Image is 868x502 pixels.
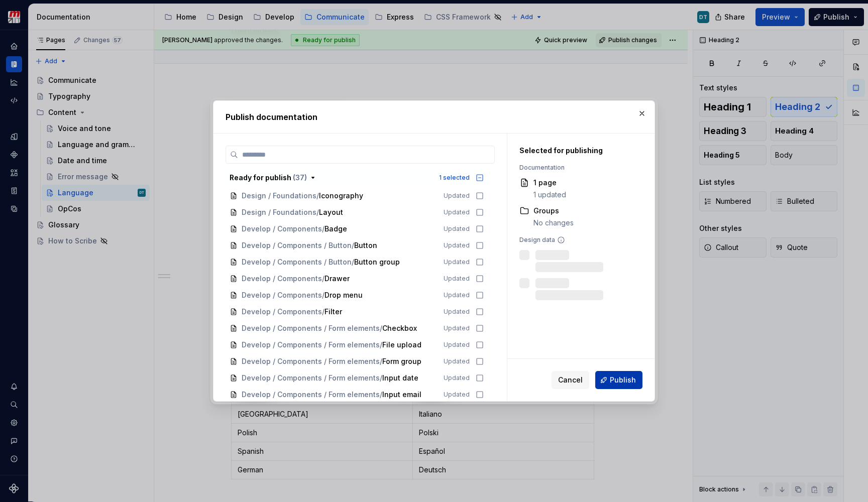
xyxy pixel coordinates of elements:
span: Updated [444,391,470,399]
span: Button [354,240,377,250]
span: Filter [324,307,345,317]
span: Develop / Components / Form elements [242,323,380,333]
span: Develop / Components / Form elements [242,356,380,366]
span: File upload [382,340,421,350]
button: Publish [595,371,642,389]
span: Button group [354,257,400,267]
span: / [380,373,382,383]
div: Documentation [519,164,631,172]
span: / [322,224,324,234]
span: Updated [444,208,470,216]
span: / [316,191,319,201]
span: Drawer [324,274,350,284]
span: Updated [444,192,470,200]
span: / [322,307,324,317]
span: Publish [610,375,636,385]
span: Updated [444,275,470,283]
span: Input date [382,373,418,383]
span: Develop / Components / Button [242,240,352,250]
span: / [380,356,382,366]
div: No changes [533,218,574,228]
div: 1 updated [533,190,566,200]
h2: Publish documentation [226,111,642,123]
span: Develop / Components / Form elements [242,390,380,400]
span: / [322,274,324,284]
span: Develop / Components [242,274,322,284]
span: / [380,340,382,350]
span: Develop / Components / Button [242,257,352,267]
span: Updated [444,374,470,382]
span: / [380,390,382,400]
span: Develop / Components / Form elements [242,373,380,383]
span: Develop / Components / Form elements [242,340,380,350]
div: Selected for publishing [519,146,631,156]
div: Design data [519,236,631,244]
span: ( 37 ) [293,173,307,182]
span: / [352,257,354,267]
button: Ready for publish (37)1 selected [226,170,488,186]
span: Badge [324,224,347,234]
span: Checkbox [382,323,417,333]
span: Updated [444,225,470,233]
div: Groups [533,206,574,216]
span: Develop / Components [242,224,322,234]
span: Updated [444,308,470,316]
span: / [380,323,382,333]
span: Updated [444,341,470,349]
span: Updated [444,241,470,249]
span: Updated [444,291,470,299]
span: Design / Foundations [242,207,316,217]
span: / [316,207,319,217]
span: / [352,240,354,250]
span: Layout [319,207,343,217]
span: Updated [444,357,470,365]
span: Cancel [558,375,583,385]
span: Input email [382,390,421,400]
span: Develop / Components [242,307,322,317]
span: Develop / Components [242,290,322,300]
span: Updated [444,324,470,332]
span: Form group [382,356,421,366]
span: Drop menu [324,290,363,300]
span: Iconography [319,191,363,201]
span: Updated [444,258,470,266]
span: Design / Foundations [242,191,316,201]
span: / [322,290,324,300]
div: Ready for publish [230,173,307,183]
div: 1 page [533,178,566,188]
button: Cancel [552,371,589,389]
div: 1 selected [439,174,470,182]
